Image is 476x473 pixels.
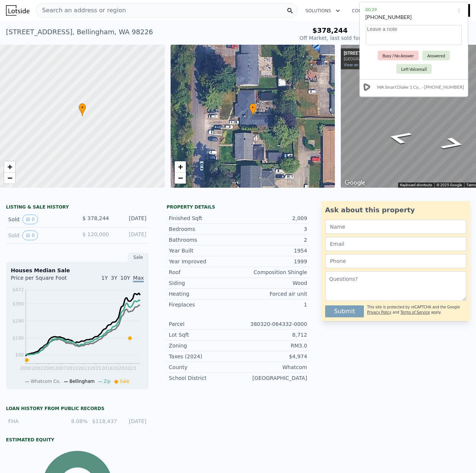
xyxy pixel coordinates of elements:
[82,215,109,221] span: $ 378,244
[377,128,422,147] path: Go North, Lincoln St
[101,366,113,371] tspan: 2018
[12,318,24,324] tspan: $290
[63,418,88,425] div: 8.08%
[238,374,307,382] div: [GEOGRAPHIC_DATA]
[346,4,389,18] button: Company
[113,366,124,371] tspan: 2020
[343,178,367,188] img: Google
[8,231,72,240] div: Sold
[55,366,66,371] tspan: 2007
[31,379,60,384] span: Whatcom Co.
[169,320,238,328] div: Parcel
[67,366,78,371] tspan: 2010
[82,231,109,237] span: $ 120,000
[169,279,238,287] div: Siding
[78,366,90,371] tspan: 2013
[133,275,144,282] span: Max
[400,310,430,314] a: Terms of Service
[238,290,307,298] div: Forced air unit
[7,162,12,171] span: +
[299,34,361,42] div: Off Market, last sold for
[115,231,146,240] div: [DATE]
[12,336,24,341] tspan: $190
[22,231,38,240] button: View historical data
[169,247,238,254] div: Year Built
[104,379,111,384] span: Zip
[238,331,307,339] div: 8,712
[169,301,238,308] div: Fireplaces
[325,305,364,317] button: Submit
[69,379,95,384] span: Bellingham
[169,364,238,371] div: County
[15,352,24,358] tspan: $90
[169,290,238,298] div: Heating
[238,258,307,265] div: 1999
[169,225,238,233] div: Bedrooms
[178,173,183,182] span: −
[178,162,183,171] span: +
[343,178,367,188] a: Open this area in Google Maps (opens a new window)
[325,254,466,268] input: Phone
[238,279,307,287] div: Wood
[8,418,58,425] div: FHA
[169,353,238,360] div: Taxes (2024)
[6,5,29,16] img: Lotside
[32,366,43,371] tspan: 2002
[238,236,307,244] div: 2
[325,220,466,234] input: Name
[4,172,15,184] a: Zoom out
[11,274,77,286] div: Price per Square Foot
[400,182,432,188] button: Keyboard shortcuts
[169,269,238,276] div: Roof
[344,51,407,57] div: [STREET_ADDRESS]
[12,287,24,292] tspan: $472
[6,204,149,212] div: LISTING & SALE HISTORY
[12,301,24,307] tspan: $390
[120,275,130,281] span: 10Y
[344,63,384,67] a: View on Google Maps
[325,205,466,215] div: Ask about this property
[175,172,186,184] a: Zoom out
[6,437,149,443] div: Estimated Equity
[169,374,238,382] div: School District
[7,173,12,182] span: −
[249,104,257,111] span: •
[169,215,238,222] div: Finished Sqft
[8,215,72,224] div: Sold
[238,342,307,349] div: RM3.0
[22,215,38,224] button: View historical data
[430,134,476,153] path: Go South, Lincoln St
[238,269,307,276] div: Composition Shingle
[249,103,257,116] div: •
[36,6,126,15] span: Search an address or region
[344,57,407,61] div: [GEOGRAPHIC_DATA], [US_STATE]
[92,418,117,425] div: $118,437
[166,204,309,210] div: Property details
[367,310,391,314] a: Privacy Policy
[111,275,117,281] span: 3Y
[238,364,307,371] div: Whatcom
[90,366,101,371] tspan: 2015
[169,331,238,339] div: Lot Sqft
[20,366,32,371] tspan: 2000
[437,183,462,187] span: © 2025 Google
[169,258,238,265] div: Year Improved
[101,275,108,281] span: 1Y
[120,379,129,384] span: Sale
[299,4,346,18] button: Solutions
[238,225,307,233] div: 3
[128,253,149,262] div: Sale
[367,302,466,317] div: This site is protected by reCAPTCHA and the Google and apply.
[238,215,307,222] div: 2,009
[325,237,466,251] input: Email
[115,215,146,224] div: [DATE]
[4,161,15,172] a: Zoom in
[79,104,86,111] span: •
[125,366,136,371] tspan: 2023
[6,27,153,37] div: [STREET_ADDRESS] , Bellingham , WA 98226
[175,161,186,172] a: Zoom in
[121,418,146,425] div: [DATE]
[6,406,149,412] div: Loan history from public records
[11,267,144,274] div: Houses Median Sale
[238,301,307,308] div: 1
